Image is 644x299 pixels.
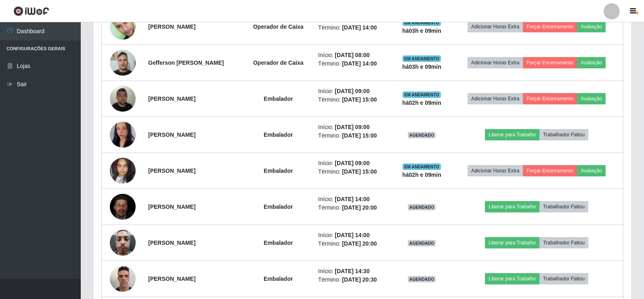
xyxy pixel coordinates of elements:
[402,172,441,178] strong: há 02 h e 09 min
[110,81,136,116] img: 1714957062897.jpeg
[148,204,195,210] strong: [PERSON_NAME]
[342,204,377,211] time: [DATE] 20:00
[335,268,369,274] time: [DATE] 14:30
[408,204,436,210] span: AGENDADO
[335,196,369,202] time: [DATE] 14:00
[318,59,388,68] li: Término:
[468,21,523,32] button: Adicionar Horas Extra
[485,129,539,140] button: Liberar para Trabalho
[408,132,436,138] span: AGENDADO
[264,276,293,282] strong: Embalador
[318,131,388,140] li: Término:
[335,160,369,166] time: [DATE] 09:00
[264,240,293,246] strong: Embalador
[577,93,606,104] button: Avaliação
[402,64,441,70] strong: há 03 h e 09 min
[402,28,441,34] strong: há 03 h e 09 min
[253,59,304,66] strong: Operador de Caixa
[110,225,136,260] img: 1742686144384.jpeg
[318,168,388,176] li: Término:
[318,51,388,59] li: Início:
[264,95,293,102] strong: Embalador
[539,129,588,140] button: Trabalhador Faltou
[577,57,606,68] button: Avaliação
[318,23,388,32] li: Término:
[253,23,304,30] strong: Operador de Caixa
[539,237,588,248] button: Trabalhador Faltou
[110,261,136,296] img: 1754059666025.jpeg
[148,240,195,246] strong: [PERSON_NAME]
[539,201,588,212] button: Trabalhador Faltou
[342,24,377,31] time: [DATE] 14:00
[342,168,377,175] time: [DATE] 15:00
[148,59,224,66] strong: Gefferson [PERSON_NAME]
[110,45,136,80] img: 1756659986105.jpeg
[264,204,293,210] strong: Embalador
[318,240,388,248] li: Término:
[335,88,369,94] time: [DATE] 09:00
[468,57,523,68] button: Adicionar Horas Extra
[408,276,436,282] span: AGENDADO
[485,273,539,284] button: Liberar para Trabalho
[485,201,539,212] button: Liberar para Trabalho
[403,91,441,98] span: EM ANDAMENTO
[335,232,369,238] time: [DATE] 14:00
[468,93,523,104] button: Adicionar Horas Extra
[318,159,388,168] li: Início:
[148,131,195,138] strong: [PERSON_NAME]
[264,168,293,174] strong: Embalador
[148,23,195,30] strong: [PERSON_NAME]
[13,6,49,16] img: CoreUI Logo
[523,93,577,104] button: Forçar Encerramento
[318,87,388,95] li: Início:
[318,123,388,131] li: Início:
[342,132,377,139] time: [DATE] 15:00
[523,57,577,68] button: Forçar Encerramento
[342,240,377,247] time: [DATE] 20:00
[403,19,441,26] span: EM ANDAMENTO
[342,60,377,67] time: [DATE] 14:00
[408,240,436,246] span: AGENDADO
[148,276,195,282] strong: [PERSON_NAME]
[523,21,577,32] button: Forçar Encerramento
[468,165,523,176] button: Adicionar Horas Extra
[539,273,588,284] button: Trabalhador Faltou
[485,237,539,248] button: Liberar para Trabalho
[403,163,441,170] span: EM ANDAMENTO
[148,168,195,174] strong: [PERSON_NAME]
[318,231,388,240] li: Início:
[335,124,369,130] time: [DATE] 09:00
[318,267,388,276] li: Início:
[318,204,388,212] li: Término:
[110,107,136,163] img: 1731586040745.jpeg
[264,131,293,138] strong: Embalador
[110,153,136,188] img: 1738158966257.jpeg
[577,165,606,176] button: Avaliação
[402,100,441,106] strong: há 02 h e 09 min
[577,21,606,32] button: Avaliação
[318,95,388,104] li: Término:
[335,52,369,58] time: [DATE] 08:00
[342,96,377,103] time: [DATE] 15:00
[342,276,377,283] time: [DATE] 20:30
[403,55,441,62] span: EM ANDAMENTO
[318,195,388,204] li: Início:
[148,95,195,102] strong: [PERSON_NAME]
[318,276,388,284] li: Término:
[110,191,136,223] img: 1756684845551.jpeg
[110,6,136,47] img: 1742301496184.jpeg
[523,165,577,176] button: Forçar Encerramento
